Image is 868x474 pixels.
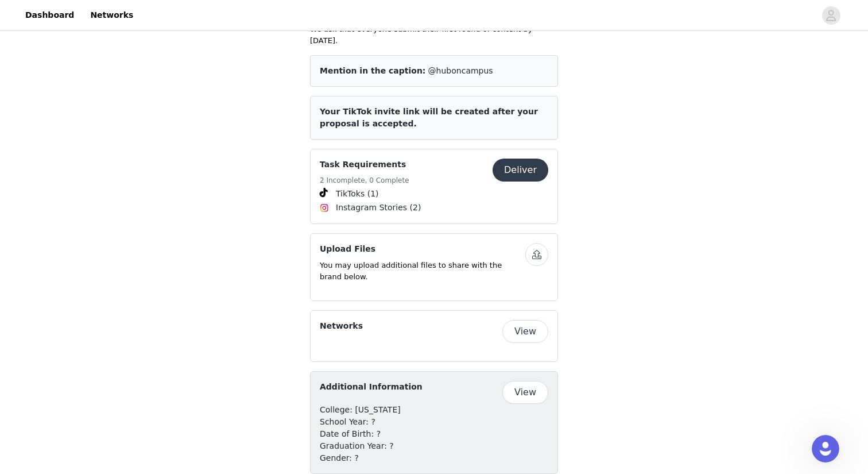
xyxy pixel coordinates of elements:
span: Graduation Year: ? [320,441,394,450]
span: Gender: ? [320,453,359,463]
p: You may upload additional files to share with the brand below. [320,260,525,282]
button: View [502,381,548,404]
a: Dashboard [18,2,81,28]
span: TikToks (1) [336,188,379,200]
p: We ask that everyone submit their first round of content by [DATE]. [310,24,558,46]
span: School Year: ? [320,417,375,426]
div: Task Requirements [310,149,558,224]
div: Networks [310,310,558,362]
h4: Task Requirements [320,159,409,171]
div: Additional Information [310,371,558,474]
h4: Networks [320,320,363,332]
div: avatar [826,6,836,25]
a: Networks [83,2,140,28]
span: @huboncampus [428,66,493,75]
img: Instagram Icon [320,203,329,213]
span: Date of Birth: ? [320,429,381,438]
button: Deliver [493,159,548,182]
h5: 2 Incomplete, 0 Complete [320,175,409,186]
span: Your TikTok invite link will be created after your proposal is accepted. [320,107,538,128]
iframe: Intercom live chat [812,435,839,463]
span: College: [US_STATE] [320,405,401,414]
span: Mention in the caption: [320,66,425,75]
h4: Additional Information [320,381,423,393]
button: View [502,320,548,343]
h4: Upload Files [320,243,525,255]
span: Instagram Stories (2) [336,202,421,214]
